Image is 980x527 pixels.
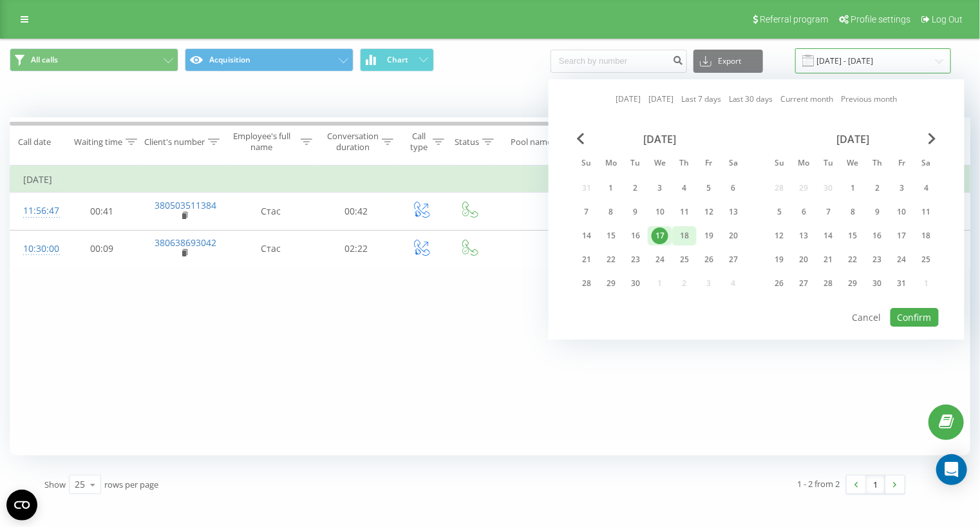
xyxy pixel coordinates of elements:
[693,50,763,73] button: Export
[648,202,672,222] div: Wed Sep 10, 2025
[676,204,693,220] div: 11
[574,250,599,269] div: Sun Sep 21, 2025
[721,226,746,245] div: Sat Sep 20, 2025
[914,250,939,269] div: Sat Oct 25, 2025
[768,250,792,269] div: Sun Oct 19, 2025
[841,226,865,245] div: Wed Oct 15, 2025
[851,14,910,24] span: Profile settings
[675,155,694,174] abbr: Thursday
[760,14,828,24] span: Referral program
[725,180,742,196] div: 6
[578,204,595,220] div: 7
[701,204,717,220] div: 12
[155,199,217,211] a: 380503511384
[511,137,552,148] div: Pool name
[721,250,746,269] div: Sat Sep 27, 2025
[936,454,967,485] div: Open Intercom Messenger
[623,250,648,269] div: Tue Sep 23, 2025
[652,251,668,268] div: 24
[914,202,939,222] div: Sat Oct 11, 2025
[226,230,316,267] td: Стас
[627,180,644,196] div: 2
[75,478,85,491] div: 25
[917,155,936,174] abbr: Saturday
[792,226,816,245] div: Mon Oct 13, 2025
[226,131,298,153] div: Employee's full name
[865,178,890,198] div: Thu Oct 2, 2025
[627,227,644,244] div: 16
[792,202,816,222] div: Mon Oct 6, 2025
[603,251,619,268] div: 22
[771,251,788,268] div: 19
[845,180,862,196] div: 1
[676,180,693,196] div: 4
[865,250,890,269] div: Thu Oct 23, 2025
[771,204,788,220] div: 5
[819,155,838,174] abbr: Tuesday
[816,202,841,222] div: Tue Oct 7, 2025
[648,93,674,106] a: [DATE]
[327,131,379,153] div: Conversation duration
[869,227,886,244] div: 16
[845,204,862,220] div: 8
[768,202,792,222] div: Sun Oct 5, 2025
[928,133,936,144] span: Next Month
[845,308,888,327] button: Cancel
[890,202,914,222] div: Fri Oct 10, 2025
[623,178,648,198] div: Tue Sep 2, 2025
[869,275,886,292] div: 30
[603,180,619,196] div: 1
[892,155,912,174] abbr: Friday
[914,226,939,245] div: Sat Oct 18, 2025
[23,198,49,224] div: 11:56:47
[578,251,595,268] div: 21
[729,93,773,106] a: Last 30 days
[816,226,841,245] div: Tue Oct 14, 2025
[672,178,697,198] div: Thu Sep 4, 2025
[932,14,963,24] span: Log Out
[74,137,122,148] div: Waiting time
[842,93,898,106] a: Previous month
[770,155,789,174] abbr: Sunday
[894,227,910,244] div: 17
[725,227,742,244] div: 20
[697,226,721,245] div: Fri Sep 19, 2025
[62,193,142,230] td: 00:41
[599,178,623,198] div: Mon Sep 1, 2025
[914,178,939,198] div: Sat Oct 4, 2025
[627,251,644,268] div: 23
[865,226,890,245] div: Thu Oct 16, 2025
[62,230,142,267] td: 00:09
[796,227,813,244] div: 13
[845,227,862,244] div: 15
[578,275,595,292] div: 28
[796,204,813,220] div: 6
[574,202,599,222] div: Sun Sep 7, 2025
[868,155,887,174] abbr: Thursday
[10,48,178,72] button: All calls
[918,180,935,196] div: 4
[104,479,158,490] span: rows per page
[725,204,742,220] div: 13
[792,274,816,293] div: Mon Oct 27, 2025
[652,227,668,244] div: 17
[360,48,434,72] button: Chart
[841,274,865,293] div: Wed Oct 29, 2025
[771,275,788,292] div: 26
[155,236,217,249] a: 380638693042
[816,274,841,293] div: Tue Oct 28, 2025
[768,226,792,245] div: Sun Oct 12, 2025
[721,178,746,198] div: Sat Sep 6, 2025
[408,131,429,153] div: Call type
[676,251,693,268] div: 25
[681,93,721,106] a: Last 7 days
[865,274,890,293] div: Thu Oct 30, 2025
[144,137,205,148] div: Client's number
[599,226,623,245] div: Mon Sep 15, 2025
[890,178,914,198] div: Fri Oct 3, 2025
[603,227,619,244] div: 15
[820,275,837,292] div: 28
[890,250,914,269] div: Fri Oct 24, 2025
[796,251,813,268] div: 20
[601,155,621,174] abbr: Monday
